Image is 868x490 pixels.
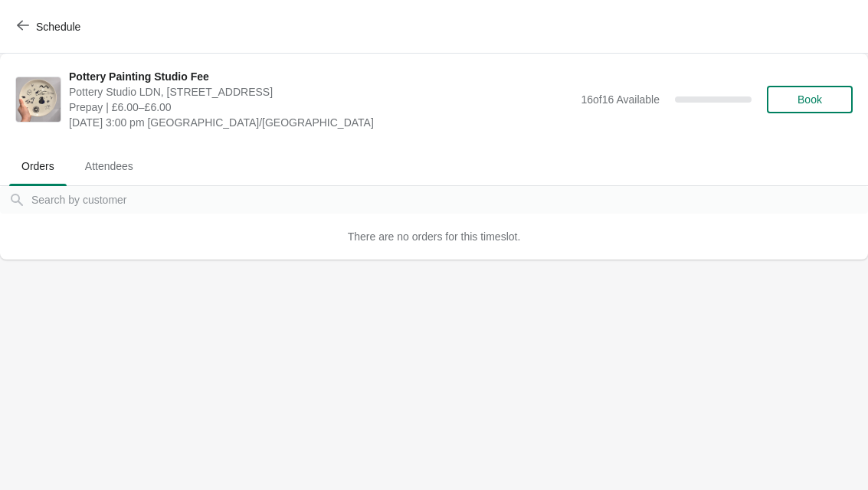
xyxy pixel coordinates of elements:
[9,152,67,180] span: Orders
[69,100,573,115] span: Prepay | £6.00–£6.00
[69,115,573,130] span: [DATE] 3:00 pm [GEOGRAPHIC_DATA]/[GEOGRAPHIC_DATA]
[581,93,660,106] span: 16 of 16 Available
[798,93,822,106] span: Book
[36,21,80,33] span: Schedule
[767,86,853,113] button: Book
[73,152,146,180] span: Attendees
[348,230,521,243] span: There are no orders for this timeslot.
[69,84,573,100] span: Pottery Studio LDN, [STREET_ADDRESS]
[31,186,868,214] input: Search by customer
[69,69,573,84] span: Pottery Painting Studio Fee
[8,13,93,41] button: Schedule
[16,77,61,122] img: Pottery Painting Studio Fee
